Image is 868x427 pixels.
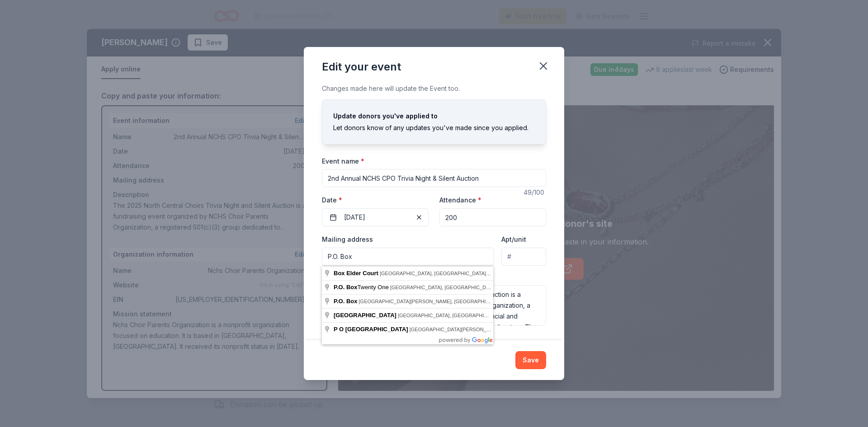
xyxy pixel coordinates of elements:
[334,284,358,291] span: P.O. Box
[333,122,535,133] div: Let donors know of any updates you've made since you applied.
[334,284,390,291] span: Twenty One
[322,248,494,266] input: Enter a US address
[322,208,429,226] button: [DATE]
[333,111,535,122] div: Update donors you've applied to
[380,271,541,276] span: [GEOGRAPHIC_DATA], [GEOGRAPHIC_DATA], [GEOGRAPHIC_DATA]
[322,169,546,187] input: Spring Fundraiser
[524,187,546,198] div: 49 /100
[439,196,481,205] label: Attendance
[501,248,546,266] input: #
[359,299,615,304] span: [GEOGRAPHIC_DATA][PERSON_NAME], [GEOGRAPHIC_DATA], [GEOGRAPHIC_DATA], [GEOGRAPHIC_DATA]
[501,235,526,244] label: Apt/unit
[334,270,378,277] span: Box Elder Court
[398,313,559,318] span: [GEOGRAPHIC_DATA], [GEOGRAPHIC_DATA], [GEOGRAPHIC_DATA]
[515,351,546,369] button: Save
[322,157,364,166] label: Event name
[322,235,373,244] label: Mailing address
[322,196,429,205] label: Date
[322,83,546,94] div: Changes made here will update the Event too.
[390,285,605,290] span: [GEOGRAPHIC_DATA], [GEOGRAPHIC_DATA], [GEOGRAPHIC_DATA], [GEOGRAPHIC_DATA]
[410,327,557,332] span: [GEOGRAPHIC_DATA][PERSON_NAME], [GEOGRAPHIC_DATA]
[322,60,401,74] div: Edit your event
[439,208,546,226] input: 20
[334,312,396,319] span: [GEOGRAPHIC_DATA]
[334,298,358,305] span: P.O. Box
[334,326,408,333] span: P O [GEOGRAPHIC_DATA]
